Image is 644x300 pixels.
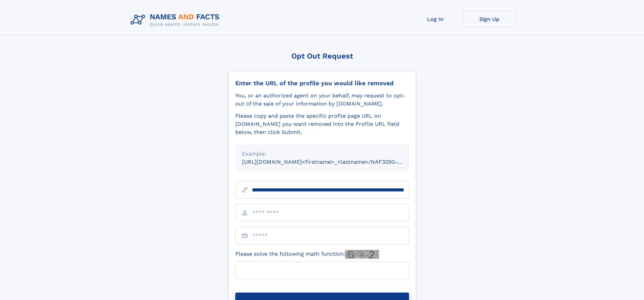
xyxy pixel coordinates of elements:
[242,159,422,165] small: [URL][DOMAIN_NAME]<firstname>_<lastname>/NAF325G-xxxxxxxx
[242,150,402,158] div: Example:
[408,11,462,27] a: Log In
[228,52,416,60] div: Opt Out Request
[235,250,379,259] label: Please solve the following math function:
[235,79,409,87] div: Enter the URL of the profile you would like removed
[462,11,517,27] a: Sign Up
[128,11,225,29] img: Logo Names and Facts
[235,112,409,136] div: Please copy and paste the specific profile page URL on [DOMAIN_NAME] you want removed into the Pr...
[235,92,409,108] div: You, or an authorized agent on your behalf, may request to opt-out of the sale of your informatio...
